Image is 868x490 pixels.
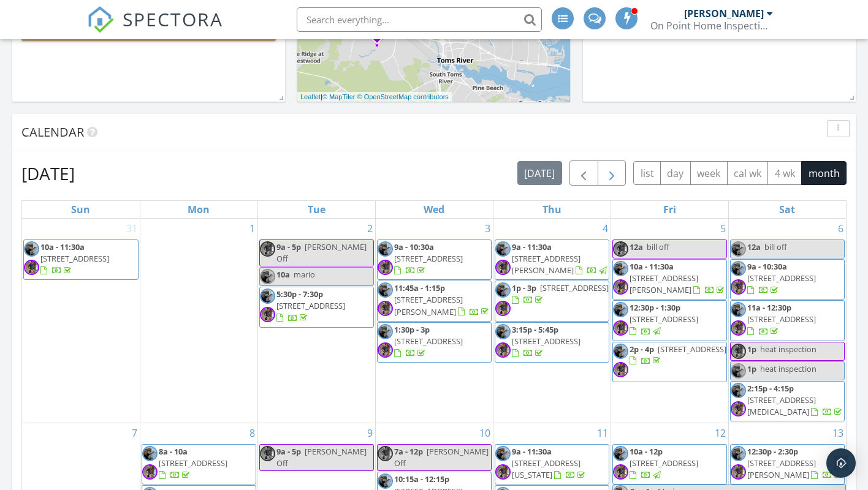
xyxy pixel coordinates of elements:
img: meee.jpg [260,446,275,461]
span: [PERSON_NAME] Off [276,241,367,264]
span: bill off [764,241,787,252]
a: 9a - 10:30a [STREET_ADDRESS] [394,241,463,276]
span: Calendar [21,124,84,140]
a: 9a - 11:30a [STREET_ADDRESS][US_STATE] [495,444,609,484]
span: 9a - 11:30a [512,241,552,252]
a: Go to September 5, 2025 [718,219,728,238]
a: Tuesday [305,201,328,218]
a: 3:15p - 5:45p [STREET_ADDRESS] [495,322,609,363]
a: Go to September 6, 2025 [836,219,846,238]
a: 11:45a - 1:15p [STREET_ADDRESS][PERSON_NAME] [394,282,491,317]
button: list [633,161,661,185]
a: © MapTiler [322,93,356,100]
button: Next month [598,160,626,186]
span: 9a - 10:30a [394,241,434,252]
span: bill off [647,241,669,252]
a: 12:30p - 1:30p [STREET_ADDRESS] [612,300,727,341]
img: meee.jpg [378,446,393,461]
img: meee.jpg [731,320,746,336]
a: 2:15p - 4:15p [STREET_ADDRESS][MEDICAL_DATA] [747,383,844,417]
span: [STREET_ADDRESS] [658,344,726,355]
img: img_5621.jpeg [142,446,158,461]
img: meee.jpg [260,307,275,322]
span: 12a [747,241,761,252]
img: meee.jpg [613,362,628,377]
a: 8a - 10a [STREET_ADDRESS] [142,444,256,484]
img: img_5621.jpeg [731,363,746,379]
img: meee.jpg [731,344,746,359]
h2: [DATE] [21,161,75,186]
a: 1p - 3p [STREET_ADDRESS] [512,282,609,305]
span: 7a - 12p [394,446,423,457]
img: img_5621.jpeg [24,241,39,257]
span: 12a [630,241,643,252]
a: 12:30p - 2:30p [STREET_ADDRESS][PERSON_NAME] [747,446,844,480]
img: meee.jpg [613,464,628,480]
img: img_5621.jpeg [495,324,511,339]
div: [PERSON_NAME] [684,7,764,20]
span: [STREET_ADDRESS] [630,314,698,325]
img: meee.jpg [731,401,746,417]
button: [DATE] [517,161,562,185]
span: [STREET_ADDRESS][PERSON_NAME] [747,458,816,480]
img: meee.jpg [378,342,393,358]
span: heat inspection [760,363,817,374]
span: [PERSON_NAME] Off [276,446,367,469]
img: img_5621.jpeg [731,302,746,317]
a: 10a - 11:30a [STREET_ADDRESS] [40,241,109,276]
button: cal wk [727,161,769,185]
span: [STREET_ADDRESS][PERSON_NAME] [630,273,698,295]
td: Go to September 3, 2025 [375,219,493,423]
span: [STREET_ADDRESS] [394,253,463,264]
a: Go to September 4, 2025 [600,219,611,238]
a: 9a - 11:30a [STREET_ADDRESS][PERSON_NAME] [495,239,609,280]
span: [STREET_ADDRESS][PERSON_NAME] [512,253,581,276]
a: 2p - 4p [STREET_ADDRESS] [630,344,726,366]
img: meee.jpg [613,241,628,257]
span: 11:45a - 1:15p [394,282,445,293]
img: meee.jpg [613,320,628,336]
img: meee.jpg [378,301,393,316]
div: Open Intercom Messenger [826,448,856,478]
a: 5:30p - 7:30p [STREET_ADDRESS] [276,288,345,323]
span: [STREET_ADDRESS][MEDICAL_DATA] [747,394,816,417]
span: [PERSON_NAME] Off [394,446,489,469]
a: Monday [185,201,212,218]
a: 10a - 12p [STREET_ADDRESS] [630,446,698,480]
a: Go to September 2, 2025 [365,219,375,238]
a: 10a - 11:30a [STREET_ADDRESS] [23,239,139,280]
a: Go to September 13, 2025 [830,423,846,443]
span: [STREET_ADDRESS] [394,336,463,347]
button: month [801,161,847,185]
span: [STREET_ADDRESS] [512,336,581,347]
span: 9a - 5p [276,446,301,457]
a: SPECTORA [87,17,223,42]
a: 9a - 10:30a [STREET_ADDRESS] [730,259,845,300]
a: 3:15p - 5:45p [STREET_ADDRESS] [512,324,581,358]
a: 10a - 12p [STREET_ADDRESS] [612,444,727,484]
a: 11:45a - 1:15p [STREET_ADDRESS][PERSON_NAME] [377,281,492,321]
a: Thursday [540,201,564,218]
a: 8a - 10a [STREET_ADDRESS] [159,446,227,480]
a: 5:30p - 7:30p [STREET_ADDRESS] [259,287,374,327]
img: img_5621.jpeg [731,241,746,257]
span: 9a - 11:30a [512,446,552,457]
a: Go to September 12, 2025 [712,423,728,443]
span: 1p [747,363,756,374]
a: 12:30p - 2:30p [STREET_ADDRESS][PERSON_NAME] [730,444,845,484]
img: img_5621.jpeg [378,282,393,298]
span: [STREET_ADDRESS][PERSON_NAME] [394,294,463,317]
a: 1p - 3p [STREET_ADDRESS] [495,281,609,321]
img: meee.jpg [260,241,275,257]
a: Go to September 10, 2025 [477,423,493,443]
a: 1:30p - 3p [STREET_ADDRESS] [394,324,463,358]
a: Friday [661,201,679,218]
td: Go to September 2, 2025 [257,219,375,423]
img: meee.jpg [378,260,393,275]
img: img_5621.jpeg [731,383,746,398]
a: 10a - 11:30a [STREET_ADDRESS][PERSON_NAME] [612,259,727,300]
span: [STREET_ADDRESS] [747,273,816,284]
span: 12:30p - 2:30p [747,446,798,457]
div: On Point Home Inspection Services [650,20,773,32]
span: 5:30p - 7:30p [276,288,323,300]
